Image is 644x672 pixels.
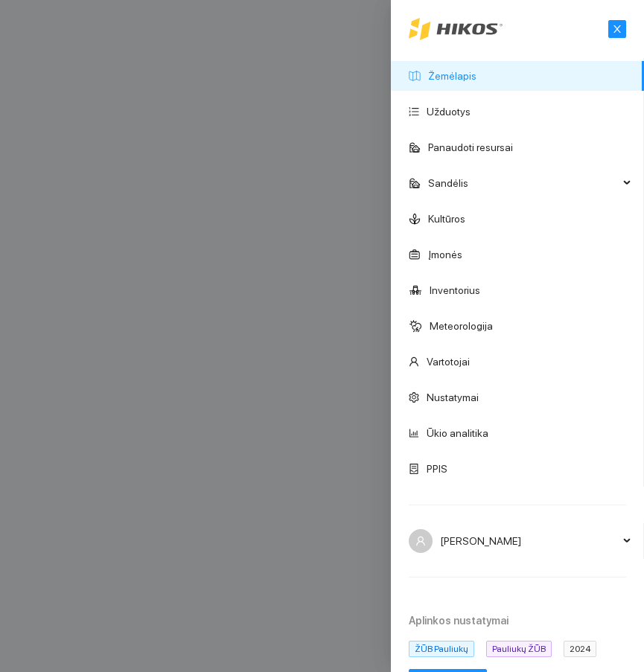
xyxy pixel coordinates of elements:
[409,641,474,657] span: ŽŪB Pauliukų
[428,70,476,82] a: Žemėlapis
[428,168,619,198] span: Sandėlis
[430,284,480,296] a: Inventorius
[486,641,552,657] span: Pauliukų ŽŪB
[564,641,596,657] span: 2024
[609,24,625,34] span: close
[428,249,462,260] a: Įmonės
[427,391,479,403] a: Nustatymai
[427,427,488,439] a: Ūkio analitika
[608,20,626,38] button: close
[427,356,470,368] a: Vartotojai
[428,141,513,153] a: Panaudoti resursai
[427,463,447,475] a: PPIS
[427,106,471,118] a: Užduotys
[440,526,619,556] span: [PERSON_NAME]
[409,615,508,627] strong: Aplinkos nustatymai
[430,320,493,332] a: Meteorologija
[415,536,426,546] span: user
[428,213,465,225] a: Kultūros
